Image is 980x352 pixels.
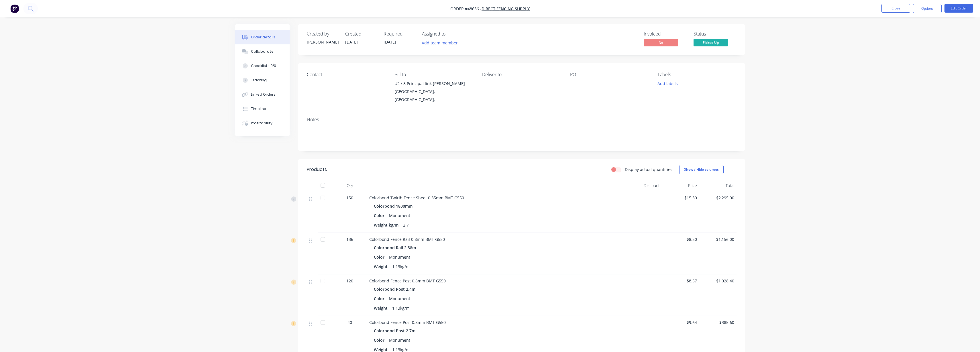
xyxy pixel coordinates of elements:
[881,4,910,13] button: Close
[384,39,396,45] span: [DATE]
[369,237,445,242] span: Colorbond Fence Rail 0.8mm BMT G550
[307,117,737,122] div: Notes
[390,262,412,271] div: 1.13kg/m
[702,236,734,242] span: $1,156.00
[347,319,352,325] span: 40
[251,106,266,111] div: Timeline
[251,92,276,97] div: Linked Orders
[702,319,734,325] span: $385.60
[658,72,736,77] div: Labels
[345,39,358,45] span: [DATE]
[235,73,290,87] button: Tracking
[702,195,734,201] span: $2,295.00
[374,336,387,344] div: Color
[251,35,275,40] div: Order details
[387,336,413,344] div: Monument
[307,166,327,173] div: Products
[482,6,530,11] a: Direct Fencing Supply
[374,243,418,252] div: Colorbond Rail 2.38m
[374,304,390,312] div: Weight
[374,221,401,229] div: Weight kg/m
[625,166,672,172] label: Display actual quantities
[374,327,418,335] div: Colorbond Post 2.7m
[374,202,415,210] div: Colorbond 1800mm
[664,195,697,201] span: $15.30
[694,31,737,37] div: Status
[394,80,473,104] div: U2 / 8 Principal link [PERSON_NAME][GEOGRAPHIC_DATA], [GEOGRAPHIC_DATA],
[374,262,390,271] div: Weight
[570,72,649,77] div: PO
[694,39,728,48] button: Picked Up
[394,88,473,104] div: [GEOGRAPHIC_DATA], [GEOGRAPHIC_DATA],
[679,165,724,174] button: Show / Hide columns
[369,195,464,200] span: Colorbond Twirib Fence Sheet 0.35mm BMT G550
[401,221,411,229] div: 2.7
[369,278,446,284] span: Colorbond Fence Post 0.8mm BMT G550
[235,59,290,73] button: Checklists 0/0
[394,72,473,77] div: Bill to
[644,39,678,46] span: No
[346,195,353,201] span: 150
[235,116,290,130] button: Profitability
[664,236,697,242] span: $8.50
[374,253,387,261] div: Color
[333,180,367,191] div: Qty
[307,39,338,45] div: [PERSON_NAME]
[251,63,276,68] div: Checklists 0/0
[625,180,662,191] div: Discount
[699,180,737,191] div: Total
[387,294,413,303] div: Monument
[913,4,942,13] button: Options
[655,80,681,87] button: Add labels
[369,320,446,325] span: Colorbond Fence Post 0.8mm BMT G550
[345,31,377,37] div: Created
[422,31,479,37] div: Assigned to
[422,39,461,47] button: Add team member
[251,78,267,83] div: Tracking
[10,4,19,13] img: Factory
[664,278,697,284] span: $8.57
[307,72,385,77] div: Contact
[664,319,697,325] span: $9.64
[235,44,290,59] button: Collaborate
[419,39,461,47] button: Add team member
[644,31,687,37] div: Invoiced
[235,87,290,102] button: Linked Orders
[307,31,338,37] div: Created by
[374,211,387,220] div: Color
[944,4,973,13] button: Edit Order
[251,49,274,54] div: Collaborate
[394,80,473,88] div: U2 / 8 Principal link [PERSON_NAME]
[374,294,387,303] div: Color
[235,30,290,44] button: Order details
[384,31,415,37] div: Required
[374,285,418,293] div: Colorbond Post 2.4m
[482,72,561,77] div: Deliver to
[387,253,413,261] div: Monument
[694,39,728,46] span: Picked Up
[346,278,353,284] span: 120
[346,236,353,242] span: 136
[235,102,290,116] button: Timeline
[450,6,482,11] span: Order #48636 -
[390,304,412,312] div: 1.13kg/m
[662,180,699,191] div: Price
[387,211,413,220] div: Monument
[702,278,734,284] span: $1,028.40
[251,121,272,126] div: Profitability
